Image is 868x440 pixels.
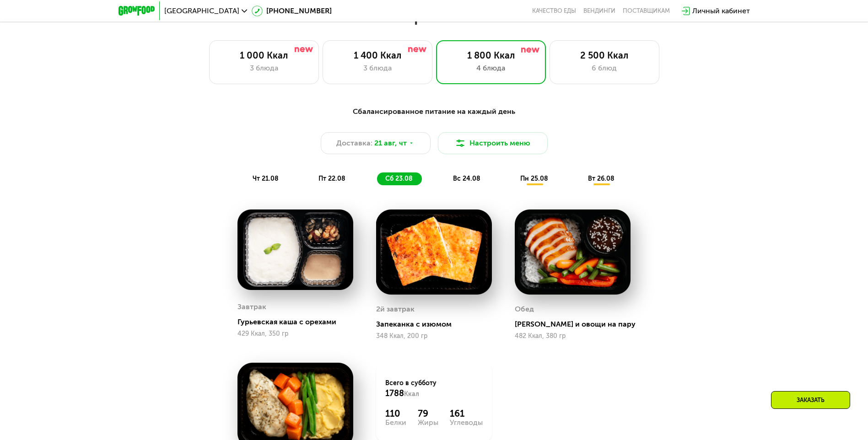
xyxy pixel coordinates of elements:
div: Запеканка с изюмом [376,320,499,329]
div: 2 500 Ккал [559,50,650,61]
div: 3 блюда [332,63,423,74]
div: Личный кабинет [692,5,750,16]
div: 1 000 Ккал [219,50,309,61]
span: Ккал [404,390,419,398]
a: Качество еды [532,7,576,15]
div: Сбалансированное питание на каждый день [163,106,705,118]
span: 1788 [385,388,404,398]
a: Вендинги [583,7,615,15]
div: Жиры [418,419,438,426]
div: 6 блюд [559,63,650,74]
div: 79 [418,408,438,419]
div: Углеводы [450,419,483,426]
div: 4 блюда [446,63,536,74]
div: Белки [385,419,406,426]
div: 1 400 Ккал [332,50,423,61]
div: 348 Ккал, 200 гр [376,333,492,340]
div: 3 блюда [219,63,309,74]
div: 429 Ккал, 350 гр [237,330,353,338]
span: сб 23.08 [385,175,413,182]
div: 2й завтрак [376,302,415,316]
span: вс 24.08 [453,175,480,182]
span: Доставка: [336,138,372,149]
span: 21 авг, чт [374,138,407,149]
div: 482 Ккал, 380 гр [515,333,631,340]
span: пт 22.08 [318,175,345,182]
div: 110 [385,408,406,419]
span: вт 26.08 [588,175,615,182]
div: поставщикам [623,7,670,15]
div: Заказать [771,391,850,409]
span: чт 21.08 [253,175,279,182]
div: [PERSON_NAME] и овощи на пару [515,320,638,329]
a: [PHONE_NUMBER] [252,5,332,16]
div: 161 [450,408,483,419]
div: Гурьевская каша с орехами [237,317,361,327]
div: 1 800 Ккал [446,50,536,61]
span: пн 25.08 [520,175,548,182]
div: Обед [515,302,534,316]
div: Завтрак [237,300,266,314]
span: [GEOGRAPHIC_DATA] [164,7,239,15]
div: Всего в субботу [385,379,483,399]
button: Настроить меню [438,132,548,154]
